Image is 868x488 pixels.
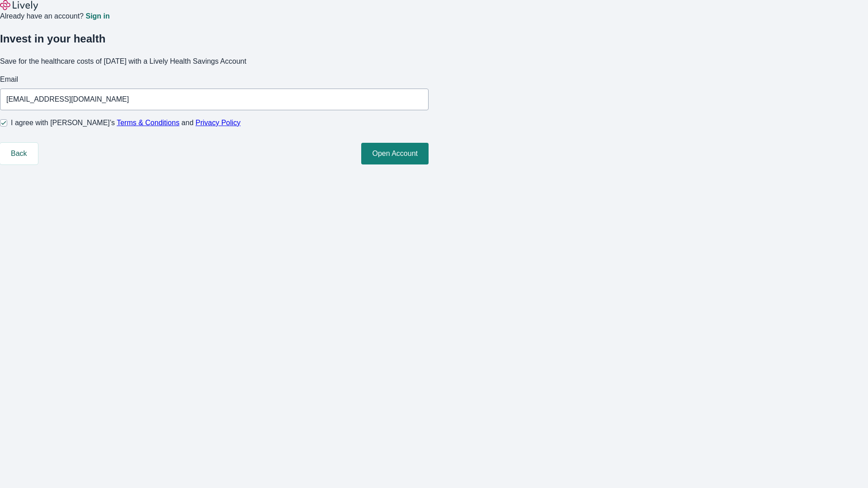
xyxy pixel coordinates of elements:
a: Terms & Conditions [117,119,179,127]
a: Privacy Policy [196,119,241,127]
span: I agree with [PERSON_NAME]’s and [11,117,241,128]
a: Sign in [85,13,109,20]
button: Open Account [361,143,429,164]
